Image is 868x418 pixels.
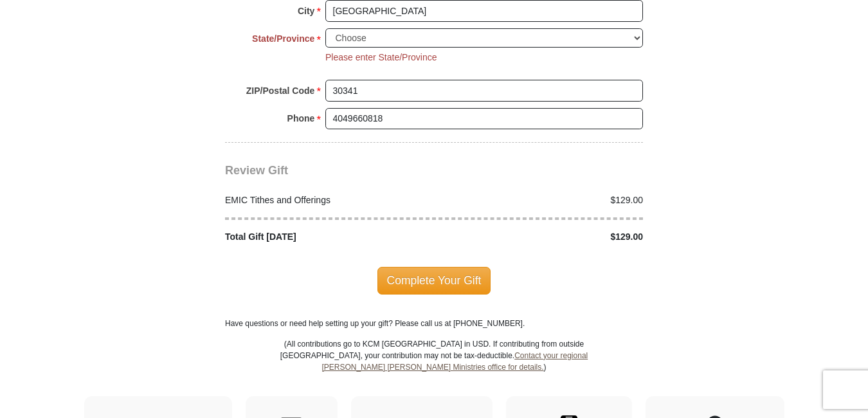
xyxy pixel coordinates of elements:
div: $129.00 [434,194,650,207]
strong: City [298,2,314,20]
div: Total Gift [DATE] [219,230,435,244]
span: Complete Your Gift [377,267,491,294]
p: Have questions or need help setting up your gift? Please call us at [PHONE_NUMBER]. [225,318,643,329]
div: EMIC Tithes and Offerings [219,194,435,207]
div: $129.00 [434,230,650,244]
strong: ZIP/Postal Code [246,82,315,100]
a: Contact your regional [PERSON_NAME] [PERSON_NAME] Ministries office for details. [321,351,588,372]
span: Review Gift [225,164,288,177]
strong: State/Province [252,30,314,48]
strong: Phone [287,109,315,127]
p: (All contributions go to KCM [GEOGRAPHIC_DATA] in USD. If contributing from outside [GEOGRAPHIC_D... [280,338,588,396]
li: Please enter State/Province [325,51,437,64]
